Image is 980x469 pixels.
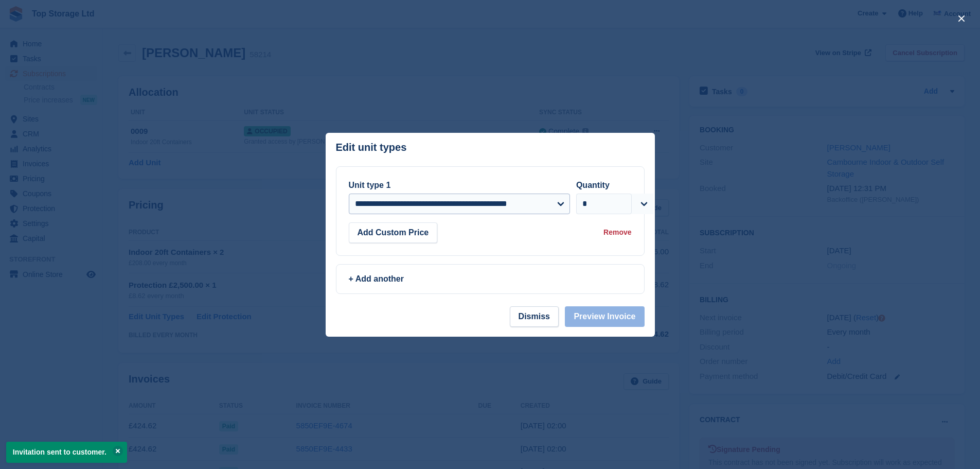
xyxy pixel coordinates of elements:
[349,181,391,189] label: Unit type 1
[6,442,127,463] p: Invitation sent to customer.
[510,306,559,327] button: Dismiss
[576,181,610,189] label: Quantity
[349,273,632,285] div: + Add another
[336,142,407,153] p: Edit unit types
[603,227,631,238] div: Remove
[953,10,970,27] button: close
[565,306,644,327] button: Preview Invoice
[336,264,645,294] a: + Add another
[349,222,438,243] button: Add Custom Price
